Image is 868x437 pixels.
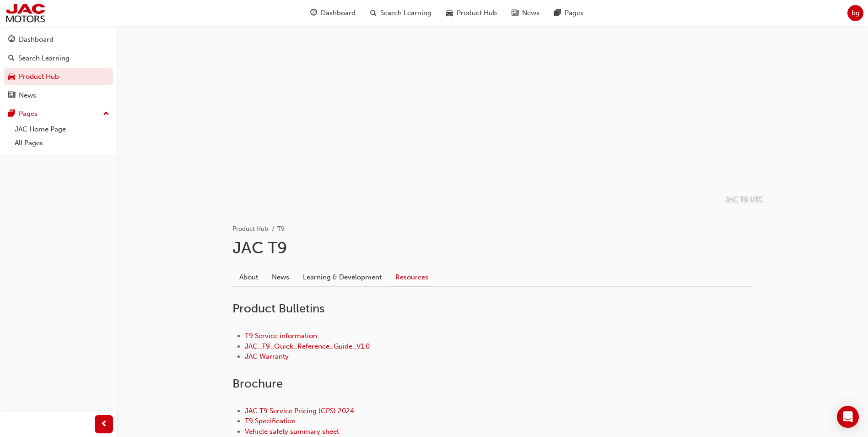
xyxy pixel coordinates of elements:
a: News [265,269,296,286]
span: news-icon [8,92,15,100]
a: Product Hub [232,225,268,233]
div: Open Intercom Messenger [837,406,859,428]
a: car-iconProduct Hub [439,4,504,22]
a: Resources [388,269,435,287]
a: Dashboard [4,31,113,48]
span: Dashboard [321,8,356,18]
span: up-icon [103,108,109,120]
div: Dashboard [19,34,54,45]
span: guage-icon [310,7,317,19]
img: jac-portal [5,3,46,23]
span: car-icon [8,73,15,81]
div: Pages [19,109,38,119]
button: DashboardSearch LearningProduct HubNews [4,29,113,105]
a: Learning & Development [296,269,388,286]
a: JAC Warranty [245,352,289,361]
span: search-icon [8,55,15,63]
span: news-icon [512,7,518,19]
button: Pages [4,105,113,122]
span: car-icon [446,7,453,19]
h1: JAC T9 [232,238,752,258]
a: News [4,87,113,104]
a: All Pages [11,136,113,150]
p: JAC T9 UTE [725,195,763,205]
li: T9 [277,224,285,235]
a: search-iconSearch Learning [363,4,439,22]
a: T9 Specification [245,417,296,425]
span: pages-icon [554,7,561,19]
a: guage-iconDashboard [303,4,363,22]
a: About [232,269,265,286]
h2: Brochure [232,377,752,391]
span: Pages [565,8,583,18]
span: Product Hub [457,8,497,18]
a: Product Hub [4,68,113,85]
a: news-iconNews [504,4,547,22]
div: News [19,90,36,101]
span: guage-icon [8,36,15,44]
a: Search Learning [4,50,113,67]
span: prev-icon [101,419,108,430]
a: JAC T9 Service Pricing (CPS) 2024 [245,407,354,415]
button: bg [847,5,863,21]
span: pages-icon [8,110,15,118]
a: JAC_T9_Quick_Reference_Guide_V1.0 [245,342,370,350]
span: bg [852,8,860,18]
span: search-icon [370,7,377,19]
a: JAC Home Page [11,122,113,137]
span: Search Learning [380,8,431,18]
a: T9 Service information [245,332,317,340]
a: Vehicle safety summary sheet [245,427,339,436]
span: News [522,8,539,18]
a: pages-iconPages [547,4,591,22]
h2: Product Bulletins [232,301,752,316]
div: Search Learning [18,53,70,64]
